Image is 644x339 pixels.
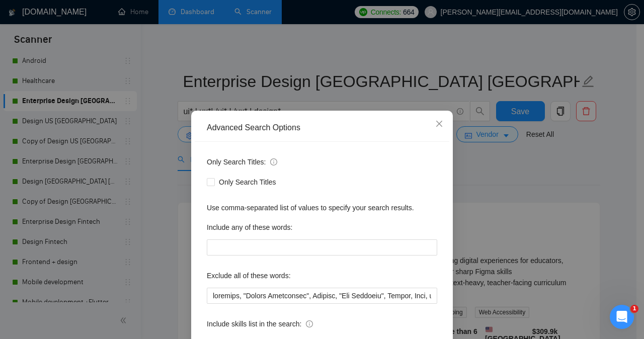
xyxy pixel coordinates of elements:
[426,111,453,138] button: Close
[207,156,277,167] span: Only Search Titles:
[215,177,280,188] span: Only Search Titles
[306,320,313,327] span: info-circle
[630,305,638,313] span: 1
[207,318,313,329] span: Include skills list in the search:
[207,122,437,133] div: Advanced Search Options
[207,268,291,284] label: Exclude all of these words:
[207,202,437,213] div: Use comma-separated list of values to specify your search results.
[207,219,292,235] label: Include any of these words:
[435,120,443,128] span: close
[270,158,277,165] span: info-circle
[610,305,634,329] iframe: Intercom live chat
